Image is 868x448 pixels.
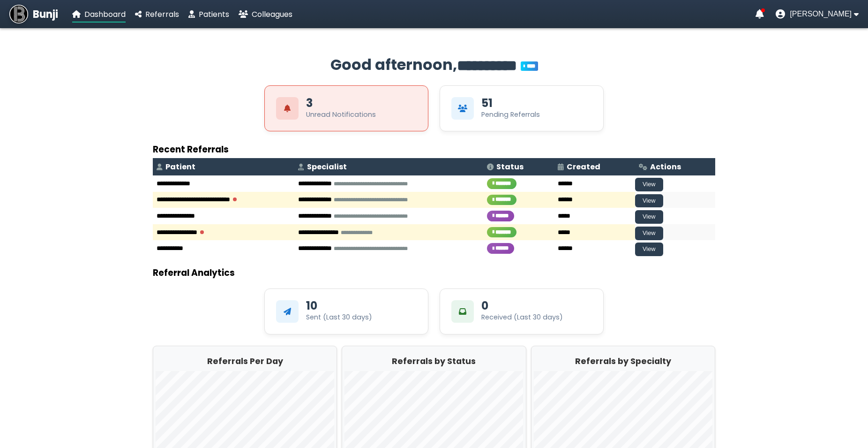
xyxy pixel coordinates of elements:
span: Patients [199,9,229,20]
h3: Recent Referrals [153,143,715,156]
a: Dashboard [72,8,126,20]
div: 0 [481,300,488,311]
span: [PERSON_NAME] [790,10,852,18]
span: Referrals [145,9,179,20]
div: Sent (Last 30 days) [306,312,372,322]
div: 3 [306,98,313,109]
div: View Unread Notifications [264,85,428,131]
th: Patient [153,158,294,175]
button: User menu [776,9,859,19]
th: Actions [635,158,715,175]
span: Bunji [33,7,58,22]
a: Notifications [756,9,764,19]
a: Colleagues [239,8,292,20]
span: Colleagues [252,9,292,20]
h2: Referrals by Specialty [534,355,712,367]
a: Bunji [9,5,58,23]
div: Received (Last 30 days) [481,312,563,322]
div: Pending Referrals [481,110,540,120]
h2: Referrals Per Day [156,355,334,367]
h2: Good afternoon, [153,53,715,76]
div: 10Sent (Last 30 days) [264,289,428,334]
span: Dashboard [84,9,126,20]
h3: Referral Analytics [153,266,715,280]
img: Bunji Dental Referral Management [9,5,28,23]
a: Referrals [135,8,179,20]
button: View [635,194,663,208]
div: Unread Notifications [306,110,376,120]
button: View [635,178,663,191]
button: View [635,210,663,224]
div: 0Received (Last 30 days) [440,289,604,334]
div: View Pending Referrals [440,85,604,131]
th: Specialist [294,158,483,175]
th: Status [483,158,554,175]
span: You’re on Plus! [521,61,538,71]
h2: Referrals by Status [344,355,523,367]
a: Patients [188,8,229,20]
div: 10 [306,300,317,311]
button: View [635,227,663,240]
th: Created [554,158,635,175]
button: View [635,243,663,256]
div: 51 [481,98,493,109]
